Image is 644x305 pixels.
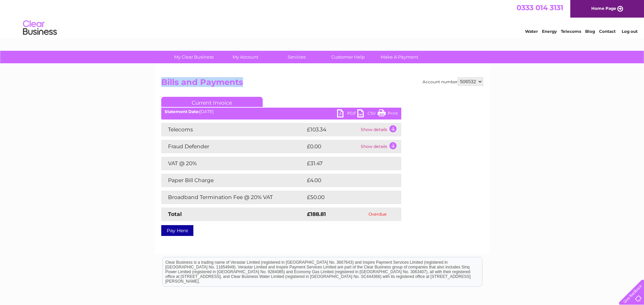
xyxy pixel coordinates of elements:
td: Show details [359,140,401,153]
a: Services [269,51,325,63]
strong: £188.81 [307,211,326,217]
a: Pay Here [161,225,193,236]
a: CSV [357,109,378,119]
td: Paper Bill Charge [161,174,305,187]
strong: Total [168,211,182,217]
div: [DATE] [161,109,401,114]
a: Water [525,29,538,34]
a: Blog [585,29,595,34]
a: Make A Payment [372,51,427,63]
td: £0.00 [305,140,359,153]
img: logo.png [23,18,57,38]
a: Print [378,109,398,119]
a: Log out [622,29,638,34]
td: £31.47 [305,157,387,170]
a: My Account [217,51,273,63]
div: Account number [423,78,483,86]
a: 0333 014 3131 [517,3,563,12]
td: Telecoms [161,123,305,136]
h2: Bills and Payments [161,78,483,90]
a: Current Invoice [161,97,263,107]
td: Broadband Termination Fee @ 20% VAT [161,191,305,204]
a: Customer Help [320,51,376,63]
a: My Clear Business [166,51,222,63]
td: VAT @ 20% [161,157,305,170]
td: £50.00 [305,191,388,204]
a: Contact [599,29,616,34]
td: Show details [359,123,401,136]
b: Statement Date: [165,109,199,114]
td: £103.34 [305,123,359,136]
div: Clear Business is a trading name of Verastar Limited (registered in [GEOGRAPHIC_DATA] No. 3667643... [163,4,482,33]
a: PDF [337,109,357,119]
a: Telecoms [561,29,581,34]
td: Fraud Defender [161,140,305,153]
td: £4.00 [305,174,386,187]
td: Overdue [354,208,401,221]
a: Energy [542,29,557,34]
